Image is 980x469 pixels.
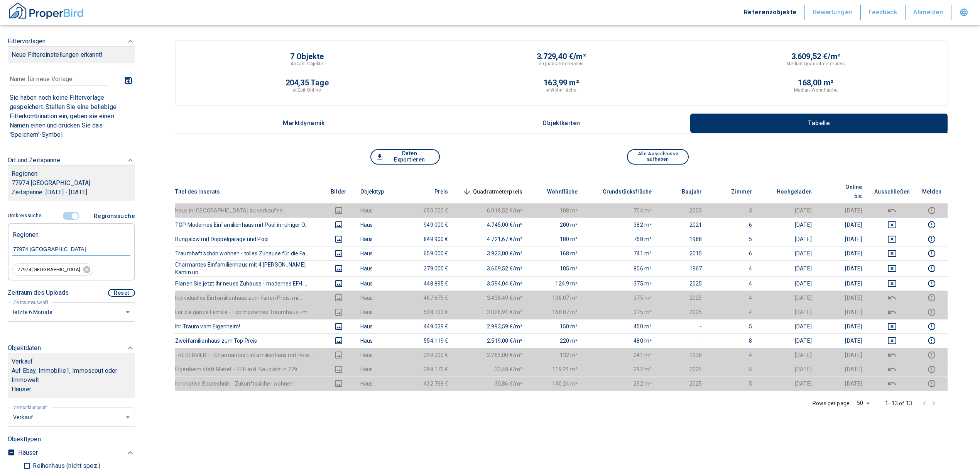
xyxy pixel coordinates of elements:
[354,319,404,333] td: Haus
[922,379,941,388] button: report this listing
[329,365,348,374] button: images
[922,336,941,345] button: report this listing
[455,232,529,246] td: 4.721,67 €/m²
[404,218,455,232] td: 949.000 €
[529,218,584,232] td: 200 m²
[542,120,581,127] p: Objektkarten
[658,232,708,246] td: 1988
[461,187,523,196] span: Quadratmeterpreis
[175,114,948,133] div: wrapped label tabs example
[529,203,584,218] td: 108 m²
[8,209,135,322] div: FiltervorlagenNeue Filtereinstellungen erkannt!
[818,305,868,319] td: [DATE]
[404,376,455,391] td: 432.768 €
[175,348,323,362] th: - RESERVIERT - Charmantes Einfamilienhaus mit Pote...
[537,53,586,60] p: 3.729,40 €/m²
[354,333,404,348] td: Haus
[329,234,348,244] button: images
[708,246,758,260] td: 6
[286,79,329,87] p: 204,35 Tage
[818,203,868,218] td: [DATE]
[12,357,33,366] p: Verkauf
[370,149,440,165] button: Daten Exportieren
[658,291,708,305] td: 2025
[455,218,529,232] td: 4.745,00 €/m²
[8,288,69,297] p: Zeitraum des Uploads
[758,376,818,391] td: [DATE]
[818,232,868,246] td: [DATE]
[874,322,910,331] button: deselect this listing
[584,291,658,305] td: 375 m²
[719,187,752,196] span: Zimmer
[708,348,758,362] td: 4
[529,333,584,348] td: 220 m²
[798,79,833,87] p: 168,00 m²
[805,5,861,20] button: Bewertungen
[175,319,323,333] th: Ihr Traum vom Eigenheim!
[404,319,455,333] td: 449.039 €
[922,249,941,258] button: report this listing
[529,376,584,391] td: 140.24 m²
[12,385,131,394] p: Häuser
[8,209,44,223] button: Umkreissuche
[868,180,916,204] th: Ausschließen
[283,120,325,127] p: Marktdynamik
[922,308,941,317] button: report this listing
[8,71,135,142] div: FiltervorlagenNeue Filtereinstellungen erkannt!
[818,348,868,362] td: [DATE]
[874,206,910,215] button: deselect this listing
[404,333,455,348] td: 554.119 €
[584,246,658,260] td: 741 m²
[18,446,135,459] div: Häuser
[758,348,818,362] td: [DATE]
[175,362,323,376] th: Eigenheim statt Miete! – EFH inkl. Bauplatz in 779...
[404,246,455,260] td: 659.000 €
[293,87,321,93] p: ⌀-Zeit Online
[329,350,348,360] button: images
[329,249,348,258] button: images
[8,1,85,24] a: ProperBird Logo and Home Button
[329,322,348,331] button: images
[799,120,838,127] p: Tabelle
[658,305,708,319] td: 2025
[584,376,658,391] td: 292 m²
[329,308,348,317] button: images
[786,60,845,67] p: Median-Quadratmeterpreis
[354,218,404,232] td: Haus
[529,232,584,246] td: 180 m²
[455,376,529,391] td: 30,86 €/m²
[8,302,135,322] div: letzte 6 Monate
[354,232,404,246] td: Haus
[658,362,708,376] td: 2025
[922,264,941,273] button: report this listing
[290,53,324,60] p: 7 Objekte
[584,362,658,376] td: 292 m²
[708,260,758,276] td: 4
[12,169,131,178] p: Regionen :
[584,333,658,348] td: 480 m²
[658,333,708,348] td: -
[708,376,758,391] td: 5
[546,87,576,93] p: ⌀-Wohnfläche
[658,376,708,391] td: 2025
[758,333,818,348] td: [DATE]
[8,343,41,353] p: Objektdaten
[329,206,348,215] button: images
[455,333,529,348] td: 2.519,00 €/m²
[108,289,135,297] button: Reset
[529,319,584,333] td: 150 m²
[12,188,131,197] p: Zeitspanne: [DATE] - [DATE]
[922,220,941,229] button: report this listing
[658,218,708,232] td: 2021
[818,333,868,348] td: [DATE]
[404,348,455,362] td: 299.000 €
[818,260,868,276] td: [DATE]
[291,60,324,67] p: Anzahl Objekte
[708,333,758,348] td: 8
[91,209,135,223] button: Regionssuche
[404,291,455,305] td: 467.875 €
[791,53,840,60] p: 3.609,52 €/m²
[669,187,702,196] span: Baujahr
[175,376,323,391] th: Innovative Bautechnik - Zukunftssicher wohnen
[922,293,941,302] button: report this listing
